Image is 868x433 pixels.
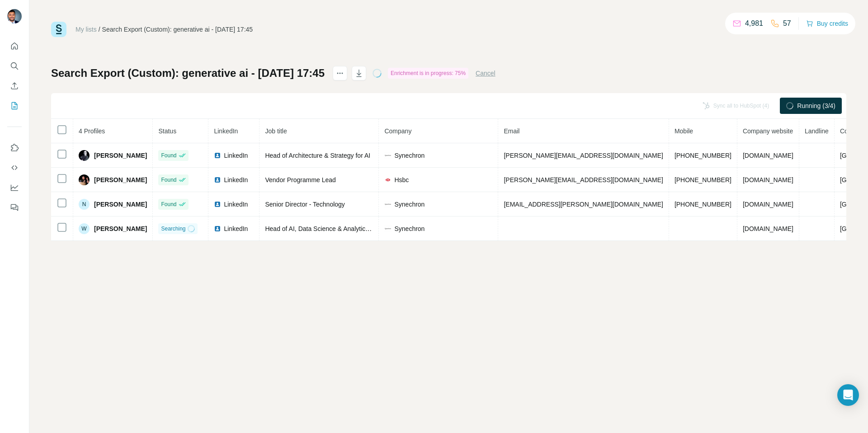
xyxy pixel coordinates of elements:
span: Hsbc [394,175,409,184]
span: LinkedIn [224,175,248,184]
div: Enrichment is in progress: 75% [388,68,468,79]
span: Vendor Programme Lead [265,176,335,184]
span: Searching [161,225,185,233]
span: LinkedIn [224,151,248,160]
span: Found [161,176,176,184]
button: actions [333,66,347,80]
span: [DOMAIN_NAME] [743,152,793,159]
p: 4,981 [745,18,763,29]
span: 4 Profiles [79,127,105,135]
img: company-logo [384,201,392,208]
div: N [79,199,90,210]
img: Avatar [79,174,90,185]
img: company-logo [384,152,392,159]
span: [PERSON_NAME][EMAIL_ADDRESS][DOMAIN_NAME] [504,152,663,159]
span: Synechron [394,224,425,233]
span: [EMAIL_ADDRESS][PERSON_NAME][DOMAIN_NAME] [504,201,663,208]
span: Status [158,127,176,135]
img: LinkedIn logo [214,152,221,159]
span: Found [161,151,176,160]
span: [PERSON_NAME] [94,151,147,160]
span: [DOMAIN_NAME] [743,225,793,232]
button: Feedback [7,199,22,216]
span: Landline [805,127,829,135]
span: [DOMAIN_NAME] [743,201,793,208]
li: / [99,25,100,34]
span: [PERSON_NAME][EMAIL_ADDRESS][DOMAIN_NAME] [504,176,663,184]
span: Found [161,200,176,208]
p: 57 [783,18,791,29]
span: Head of AI, Data Science & Analytics and Insurance [265,225,410,232]
a: My lists [75,26,97,33]
span: Head of Architecture & Strategy for AI [265,152,370,159]
span: Running (3/4) [797,101,835,110]
span: [PERSON_NAME] [94,175,147,184]
img: company-logo [384,176,392,184]
span: [PHONE_NUMBER] [675,152,731,159]
img: Avatar [7,9,22,24]
img: LinkedIn logo [214,176,221,184]
button: Dashboard [7,179,22,196]
span: Senior Director - Technology [265,201,344,208]
span: Job title [265,127,287,135]
span: Company [384,127,411,135]
button: Use Surfe API [7,160,22,176]
span: [PERSON_NAME] [94,200,147,209]
button: Use Surfe on LinkedIn [7,140,22,156]
div: Search Export (Custom): generative ai - [DATE] 17:45 [102,25,253,34]
img: Surfe Logo [51,22,66,37]
span: LinkedIn [214,127,238,135]
img: LinkedIn logo [214,201,221,208]
img: LinkedIn logo [214,225,221,232]
button: Buy credits [806,17,848,30]
span: [PHONE_NUMBER] [675,176,731,184]
span: [PHONE_NUMBER] [675,201,731,208]
button: Cancel [476,69,495,78]
div: Open Intercom Messenger [837,384,859,406]
span: Email [504,127,519,135]
button: Enrich CSV [7,78,22,94]
span: Synechron [394,200,425,209]
span: Country [840,127,862,135]
span: Synechron [394,151,425,160]
span: Company website [743,127,793,135]
button: Search [7,58,22,74]
img: Avatar [79,150,90,161]
span: [PERSON_NAME] [94,224,147,233]
button: My lists [7,98,22,114]
span: [DOMAIN_NAME] [743,176,793,184]
h1: Search Export (Custom): generative ai - [DATE] 17:45 [51,66,325,80]
div: W [79,223,90,234]
img: company-logo [384,225,392,232]
span: LinkedIn [224,200,248,209]
span: Mobile [675,127,693,135]
span: LinkedIn [224,224,248,233]
button: Quick start [7,38,22,54]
